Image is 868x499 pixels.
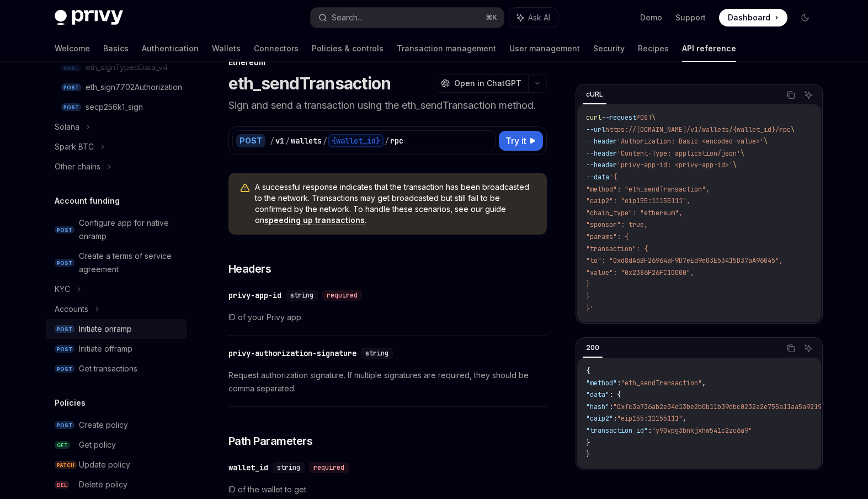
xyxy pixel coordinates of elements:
[322,290,362,301] div: required
[228,261,271,277] span: Headers
[583,341,603,354] div: 200
[323,135,327,146] div: /
[586,426,648,435] span: "transaction_id"
[586,232,629,241] span: "params": {
[270,135,274,146] div: /
[784,341,798,355] button: Copy the contents from the code block
[586,390,609,399] span: "data"
[764,137,768,146] span: \
[583,88,606,101] div: cURL
[55,120,79,134] div: Solana
[55,302,88,316] div: Accounts
[228,73,391,93] h1: eth_sendTransaction
[86,100,143,114] div: secp256k1_sign
[228,369,547,395] span: Request authorization signature. If multiple signatures are required, they should be comma separa...
[621,379,702,387] span: "eth_sendTransaction"
[275,135,284,146] div: v1
[586,137,617,146] span: --header
[142,35,199,62] a: Authentication
[239,183,251,194] svg: Warning
[55,441,70,449] span: GET
[454,78,521,89] span: Open in ChatGPT
[254,35,299,62] a: Connectors
[801,341,816,355] button: Ask AI
[79,438,116,452] div: Get policy
[648,426,652,435] span: :
[586,256,783,265] span: "to": "0xd8dA6BF26964aF9D7eEd9e03E53415D37aA96045",
[586,185,710,194] span: "method": "eth_sendTransaction",
[617,137,764,146] span: 'Authorization: Basic <encoded-value>'
[79,322,132,336] div: Initiate onramp
[486,13,497,22] span: ⌘ K
[55,194,120,208] h5: Account funding
[586,245,648,253] span: "transaction": {
[617,379,621,387] span: :
[586,149,617,158] span: --header
[617,161,733,169] span: 'privy-app-id: <privy-app-id>'
[390,135,403,146] div: rpc
[613,414,617,423] span: :
[46,339,187,359] a: POSTInitiate offramp
[55,461,77,469] span: PATCH
[586,438,590,447] span: }
[55,365,74,373] span: POST
[733,161,737,169] span: \
[702,379,706,387] span: ,
[332,11,363,24] div: Search...
[586,197,690,205] span: "caip2": "eip155:11155111",
[397,35,496,62] a: Transaction management
[586,367,590,375] span: {
[46,359,187,379] a: POSTGet transactions
[617,414,683,423] span: "eip155:11155111"
[586,125,605,134] span: --url
[640,12,662,23] a: Demo
[228,483,547,496] span: ID of the wallet to get.
[46,415,187,435] a: POSTCreate policy
[61,103,81,112] span: POST
[675,12,706,23] a: Support
[285,135,290,146] div: /
[46,475,187,495] a: DELDelete policy
[55,259,74,267] span: POST
[46,319,187,339] a: POSTInitiate onramp
[79,216,180,243] div: Configure app for native onramp
[791,125,795,134] span: \
[55,35,90,62] a: Welcome
[682,35,736,62] a: API reference
[55,481,69,489] span: DEL
[586,161,617,169] span: --header
[79,458,130,471] div: Update policy
[609,390,621,399] span: : {
[46,213,187,246] a: POSTConfigure app for native onramp
[309,462,349,473] div: required
[55,396,86,410] h5: Policies
[509,8,558,28] button: Ask AI
[55,283,70,296] div: KYC
[311,8,504,28] button: Search...⌘K
[586,268,694,277] span: "value": "0x2386F26FC10000",
[55,345,74,353] span: POST
[593,35,625,62] a: Security
[586,173,609,182] span: --data
[55,226,74,234] span: POST
[586,292,590,301] span: }
[46,455,187,475] a: PATCHUpdate policy
[79,478,127,491] div: Delete policy
[652,113,656,122] span: \
[586,220,648,229] span: "sponsor": true,
[291,135,322,146] div: wallets
[55,10,123,25] img: dark logo
[365,349,388,358] span: string
[79,362,137,375] div: Get transactions
[228,433,313,449] span: Path Parameters
[55,421,74,429] span: POST
[601,113,636,122] span: --request
[228,98,547,113] p: Sign and send a transaction using the eth_sendTransaction method.
[55,160,100,173] div: Other chains
[605,125,791,134] span: https://[DOMAIN_NAME]/v1/wallets/{wallet_id}/rpc
[586,402,609,411] span: "hash"
[652,426,752,435] span: "y90vpg3bnkjxhw541c2zc6a9"
[509,35,580,62] a: User management
[728,12,770,23] span: Dashboard
[586,379,617,387] span: "method"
